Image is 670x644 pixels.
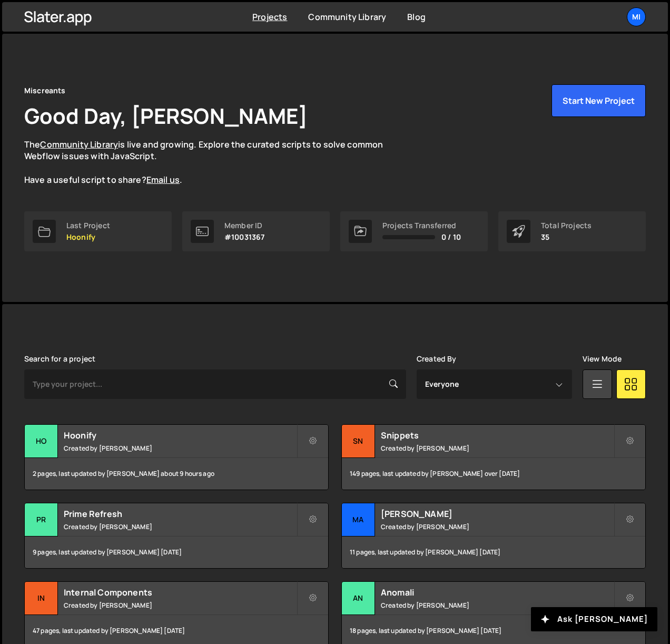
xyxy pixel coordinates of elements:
h2: Snippets [381,430,614,441]
h2: [PERSON_NAME] [381,508,614,520]
p: The is live and growing. Explore the curated scripts to solve common Webflow issues with JavaScri... [24,139,403,186]
a: Ma [PERSON_NAME] Created by [PERSON_NAME] 11 pages, last updated by [PERSON_NAME] [DATE] [341,503,646,569]
h2: Anomali [381,587,614,598]
label: View Mode [583,355,622,363]
div: 9 pages, last updated by [PERSON_NAME] [DATE] [25,536,328,568]
a: Mi [627,7,646,26]
div: Sn [342,425,375,458]
small: Created by [PERSON_NAME] [381,522,614,531]
div: Ma [342,503,375,536]
h1: Good Day, [PERSON_NAME] [24,101,308,130]
p: Hoonify [66,233,110,241]
small: Created by [PERSON_NAME] [64,522,297,531]
div: 11 pages, last updated by [PERSON_NAME] [DATE] [342,536,645,568]
a: Community Library [308,11,386,23]
p: 35 [541,233,592,241]
button: Start New Project [551,84,646,117]
div: Total Projects [541,221,592,230]
a: Email us [146,174,180,186]
a: Sn Snippets Created by [PERSON_NAME] 149 pages, last updated by [PERSON_NAME] over [DATE] [341,424,646,490]
a: Last Project Hoonify [24,211,172,251]
div: 2 pages, last updated by [PERSON_NAME] about 9 hours ago [25,458,328,490]
input: Type your project... [24,369,406,399]
div: In [25,582,58,615]
p: #10031367 [224,233,264,241]
div: Member ID [224,221,264,230]
small: Created by [PERSON_NAME] [64,444,297,453]
a: Community Library [40,139,118,150]
small: Created by [PERSON_NAME] [381,601,614,610]
a: Blog [407,11,426,23]
h2: Hoonify [64,430,297,441]
span: 0 / 10 [441,233,461,241]
h2: Prime Refresh [64,508,297,520]
div: Miscreants [24,84,66,97]
div: Last Project [66,221,110,230]
h2: Internal Components [64,587,297,598]
label: Created By [417,355,457,363]
div: Projects Transferred [382,221,461,230]
a: Pr Prime Refresh Created by [PERSON_NAME] 9 pages, last updated by [PERSON_NAME] [DATE] [24,503,329,569]
small: Created by [PERSON_NAME] [64,601,297,610]
a: Projects [252,11,287,23]
div: Ho [25,425,58,458]
small: Created by [PERSON_NAME] [381,444,614,453]
div: Pr [25,503,58,536]
button: Ask [PERSON_NAME] [531,607,657,631]
div: An [342,582,375,615]
label: Search for a project [24,355,95,363]
a: Ho Hoonify Created by [PERSON_NAME] 2 pages, last updated by [PERSON_NAME] about 9 hours ago [24,424,329,490]
div: 149 pages, last updated by [PERSON_NAME] over [DATE] [342,458,645,490]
